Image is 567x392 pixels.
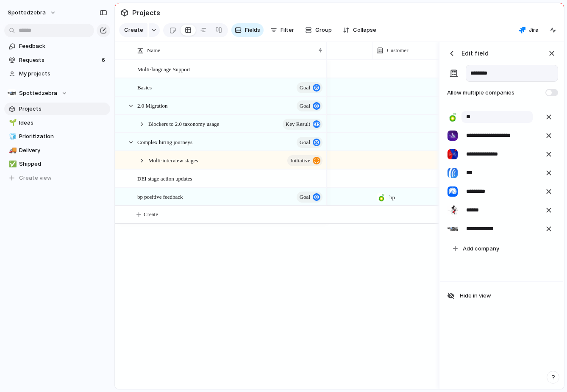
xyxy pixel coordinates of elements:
span: Ideas [19,119,107,127]
span: Filter [281,26,294,34]
span: bp [389,193,395,202]
span: Customer [387,46,409,55]
span: Create [124,26,143,34]
h3: Edit field [461,49,489,58]
span: Create [144,210,158,219]
button: Create [119,23,147,37]
button: Filter [267,23,297,37]
span: Requests [19,56,99,64]
button: Collapse [339,23,380,37]
span: DEI stage action updates [137,173,192,183]
span: Group [315,26,332,34]
button: Spottedzebra [4,87,110,100]
span: 2.0 Migration [137,100,168,110]
a: ✅Shipped [4,158,110,170]
span: Projects [19,105,107,113]
a: 🌱Ideas [4,117,110,129]
span: Spottedzebra [19,89,57,97]
a: 🧊Prioritization [4,130,110,143]
button: Add company [450,242,556,256]
span: Goal [300,100,310,112]
a: Requests6 [4,54,110,67]
span: Basics [137,82,152,92]
button: ✅ [8,160,16,168]
span: Collapse [353,26,376,34]
div: 🧊 [9,132,15,142]
span: Key result [286,118,310,130]
span: Name [147,46,160,55]
span: Jira [529,26,539,34]
a: Feedback [4,40,110,53]
button: Group [301,23,336,37]
button: spottedzebra [4,6,61,19]
span: Prioritization [19,132,107,141]
span: Add company [463,245,499,253]
span: Goal [300,82,310,94]
div: 🌱 [9,118,15,128]
button: Jira [515,24,542,36]
span: Shipped [19,160,107,168]
span: initiative [290,155,310,167]
span: Delivery [19,146,107,155]
a: My projects [4,67,110,80]
span: Feedback [19,42,107,50]
button: 🌱 [8,119,16,127]
span: Multi-language Support [137,64,190,74]
button: Hide in view [444,289,561,303]
span: Goal [300,191,310,203]
div: 🚚 [9,145,15,155]
button: Goal [297,100,322,111]
span: My projects [19,70,107,78]
button: 🧊 [8,132,16,141]
a: Projects [4,103,110,115]
button: initiative [287,155,322,166]
span: Complex hiring journeys [137,137,192,147]
span: spottedzebra [8,8,46,17]
span: Create view [19,174,52,182]
span: Fields [245,26,260,34]
a: 🚚Delivery [4,144,110,157]
span: Blockers to 2.0 taxonomy usage [148,119,219,128]
span: Goal [300,136,310,148]
span: Multi-interview stages [148,155,198,165]
button: Create [123,206,452,223]
span: Allow multiple companies [445,89,514,97]
span: 6 [102,56,107,64]
button: Goal [297,137,322,148]
button: Fields [231,23,264,37]
button: Goal [297,192,322,203]
button: 🚚 [8,146,16,155]
button: Goal [297,82,322,93]
span: bp positive feedback [137,192,183,201]
span: Projects [131,5,162,20]
div: ✅ [9,159,15,169]
button: Key result [283,119,322,130]
button: Create view [4,172,110,184]
span: Hide in view [460,292,491,300]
